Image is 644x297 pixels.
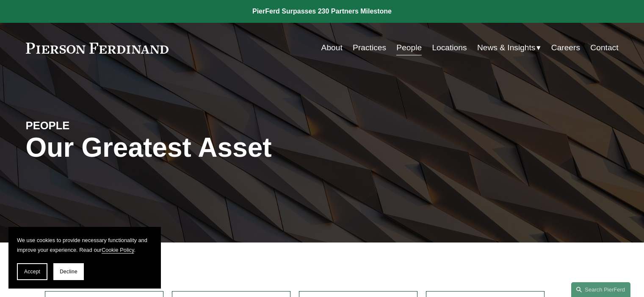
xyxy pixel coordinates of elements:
span: News & Insights [477,41,536,55]
a: Search this site [571,282,630,297]
h4: PEOPLE [26,119,174,132]
span: Decline [60,269,77,275]
a: Careers [551,40,580,56]
section: Cookie banner [8,227,161,289]
button: Accept [17,263,47,280]
a: People [396,40,422,56]
a: Cookie Policy [102,247,134,253]
a: Contact [590,40,618,56]
a: About [321,40,343,56]
a: folder dropdown [477,40,541,56]
p: We use cookies to provide necessary functionality and improve your experience. Read our . [17,235,152,255]
h1: Our Greatest Asset [26,132,421,163]
a: Locations [432,40,467,56]
a: Practices [353,40,386,56]
button: Decline [53,263,84,280]
span: Accept [24,269,40,275]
